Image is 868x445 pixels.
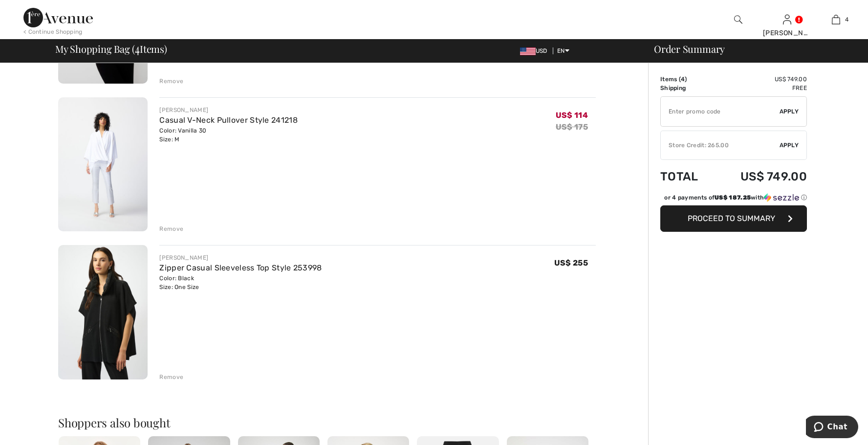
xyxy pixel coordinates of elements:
[159,263,322,272] a: Zipper Casual Sleeveless Top Style 253998
[806,416,858,440] iframe: Opens a widget where you can chat to one of our agents
[763,28,811,38] div: [PERSON_NAME]
[832,14,840,25] img: My Bag
[557,47,569,54] span: EN
[660,205,807,232] button: Proceed to Summary
[159,274,322,291] div: Color: Black Size: One Size
[660,75,714,84] td: Items ( )
[58,97,148,232] img: Casual V-Neck Pullover Style 241218
[520,47,536,55] img: US Dollar
[58,245,148,379] img: Zipper Casual Sleeveless Top Style 253998
[23,27,83,36] div: < Continue Shopping
[812,14,860,25] a: 4
[23,8,93,27] img: 1ère Avenue
[661,141,780,150] div: Store Credit: 265.00
[642,44,862,54] div: Order Summary
[780,141,799,150] span: Apply
[660,193,807,205] div: or 4 payments ofUS$ 187.25withSezzle Click to learn more about Sezzle
[780,107,799,116] span: Apply
[58,417,596,428] h2: Shoppers also bought
[556,111,588,120] span: US$ 114
[764,193,799,202] img: Sezzle
[734,14,742,25] img: search the website
[159,373,183,381] div: Remove
[681,76,685,83] span: 4
[688,214,775,223] span: Proceed to Summary
[159,77,183,86] div: Remove
[714,75,807,84] td: US$ 749.00
[783,15,791,24] a: Sign In
[159,126,298,144] div: Color: Vanilla 30 Size: M
[159,253,322,262] div: [PERSON_NAME]
[661,97,780,126] input: Promo code
[783,14,791,25] img: My Info
[135,42,140,54] span: 4
[845,15,848,24] span: 4
[55,44,167,54] span: My Shopping Bag ( Items)
[520,47,551,54] span: USD
[159,224,183,233] div: Remove
[664,193,807,202] div: or 4 payments of with
[715,194,751,201] span: US$ 187.25
[554,258,588,267] span: US$ 255
[159,115,298,125] a: Casual V-Neck Pullover Style 241218
[660,160,714,193] td: Total
[714,84,807,92] td: Free
[159,106,298,114] div: [PERSON_NAME]
[556,122,588,132] s: US$ 175
[714,160,807,193] td: US$ 749.00
[660,84,714,92] td: Shipping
